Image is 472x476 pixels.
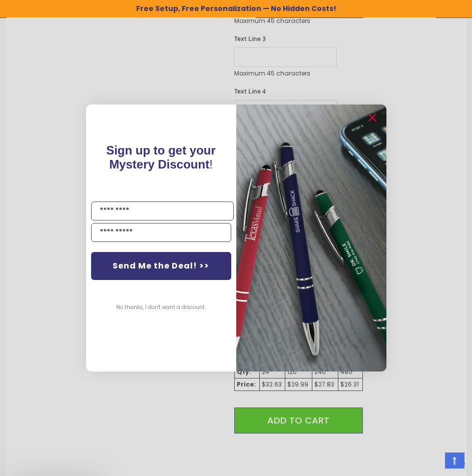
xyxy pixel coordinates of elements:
[91,223,231,242] input: YOUR EMAIL
[106,143,216,171] span: Sign up to get your Mystery Discount
[106,143,216,171] span: !
[91,252,231,280] button: Send Me the Deal! >>
[389,449,472,476] iframe: Google Customer Reviews
[236,104,386,371] img: 081b18bf-2f98-4675-a917-09431eb06994.jpeg
[111,295,211,320] button: No thanks, I don't want a discount.
[364,109,380,125] button: Close dialog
